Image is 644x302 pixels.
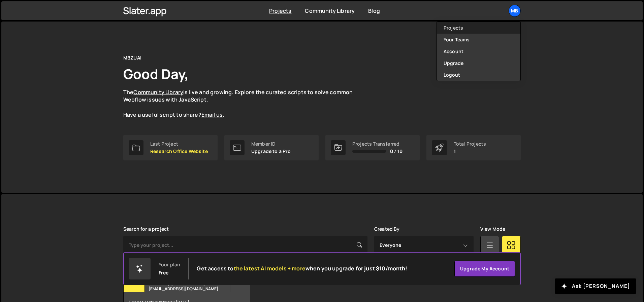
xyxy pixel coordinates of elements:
div: Member ID [251,141,291,147]
a: Email us [201,111,223,118]
a: Community Library [133,88,183,96]
span: 0 / 10 [390,149,402,154]
label: View Mode [480,226,505,232]
h1: Good Day, [123,65,189,83]
a: Community Library [305,7,355,14]
a: Upgrade [437,57,520,69]
a: Account [437,45,520,57]
button: Ask [PERSON_NAME] [555,278,636,294]
div: Projects Transferred [352,141,402,147]
h2: Get access to when you upgrade for just $10/month! [197,265,407,272]
input: Type your project... [123,236,367,255]
label: Search for a project [123,226,169,232]
small: Created by [PERSON_NAME][EMAIL_ADDRESS][DOMAIN_NAME] [149,280,230,292]
div: Last Project [150,141,208,147]
a: Projects [437,22,520,34]
p: The is live and growing. Explore the curated scripts to solve common Webflow issues with JavaScri... [123,88,366,119]
a: Projects [269,7,291,14]
button: Logout [437,69,520,81]
p: Upgrade to a Pro [251,149,291,154]
div: Your plan [159,262,180,267]
a: MB [509,5,521,17]
a: Last Project Research Office Website [123,135,218,160]
a: Upgrade my account [454,261,515,277]
a: Your Teams [437,34,520,45]
a: Blog [368,7,380,14]
div: Free [159,270,169,275]
span: the latest AI models + more [234,265,305,272]
label: Created By [374,226,400,232]
div: Total Projects [454,141,486,147]
p: 1 [454,149,486,154]
div: MBZUAI [123,54,141,62]
p: Research Office Website [150,149,208,154]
